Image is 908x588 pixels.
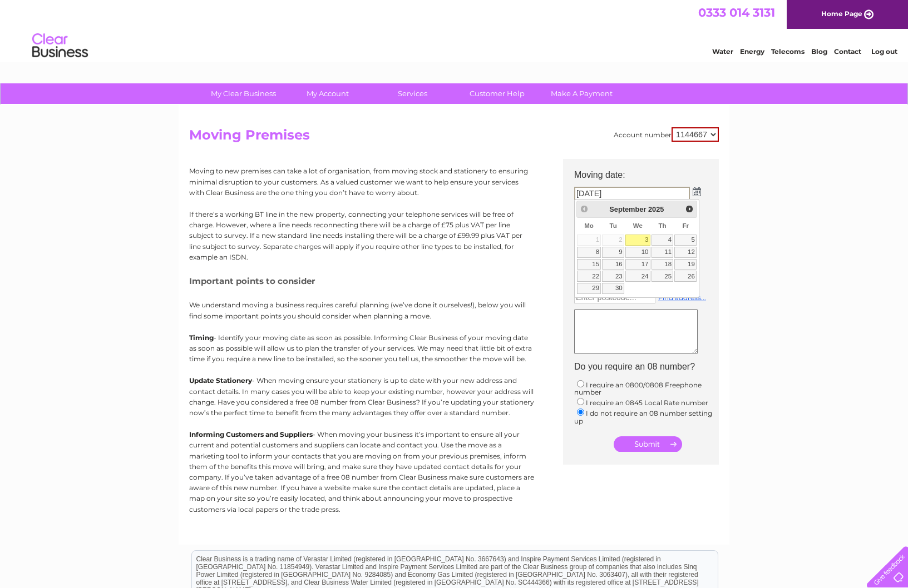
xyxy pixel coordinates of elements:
a: My Clear Business [198,83,289,104]
a: 0333 014 3131 [698,6,775,19]
span: Thursday [659,222,667,229]
a: 10 [625,247,650,258]
a: 22 [577,271,601,282]
b: Update Stationery [189,376,252,385]
th: New address: [569,272,724,288]
a: Make A Payment [536,83,628,104]
a: 17 [625,259,650,270]
div: Account number [614,127,719,142]
a: Next [683,202,695,215]
a: Blog [811,47,827,56]
p: - When moving ensure your stationery is up to date with your new address and contact details. In ... [189,375,534,418]
p: If there’s a working BT line in the new property, connecting your telephone services will be free... [189,209,534,262]
img: ... [693,187,701,196]
span: Monday [584,222,594,229]
span: Wednesday [633,222,643,229]
input: Submit [614,436,682,452]
span: 2025 [648,205,664,213]
h5: Important points to consider [189,276,534,286]
a: 3 [625,235,650,246]
a: 11 [652,247,674,258]
th: Current address: [569,203,724,220]
a: 8 [577,247,601,258]
a: Telecoms [771,47,805,56]
img: logo.png [32,29,88,63]
span: Tuesday [610,222,617,229]
b: Timing [189,333,214,342]
span: Friday [683,222,689,229]
a: 24 [625,271,650,282]
a: 30 [602,283,624,294]
span: September [609,205,646,213]
a: Energy [740,47,764,56]
th: Moving date: [569,159,724,183]
a: 12 [674,247,697,258]
a: 5 [674,235,697,246]
a: Log out [871,47,897,56]
a: 18 [652,259,674,270]
a: 4 [652,235,674,246]
a: Customer Help [451,83,543,104]
th: Do you require an 08 number? [569,358,724,375]
span: Next [685,205,694,213]
a: 15 [577,259,601,270]
a: 26 [674,271,697,282]
a: Water [712,47,733,56]
p: We understand moving a business requires careful planning (we’ve done it ourselves!), below you w... [189,300,534,321]
td: I require an 0800/0808 Freephone number I require an 0845 Local Rate number I do not require an 0... [569,376,724,428]
a: Find address... [658,293,706,302]
a: Contact [834,47,861,56]
p: - Identify your moving date as soon as possible. Informing Clear Business of your moving date as ... [189,332,534,365]
a: 16 [602,259,624,270]
a: 29 [577,283,601,294]
a: My Account [282,83,374,104]
h2: Moving Premises [189,127,719,148]
p: Moving to new premises can take a lot of organisation, from moving stock and stationery to ensuri... [189,166,534,198]
a: 9 [602,247,624,258]
a: Services [367,83,458,104]
div: Clear Business is a trading name of Verastar Limited (registered in [GEOGRAPHIC_DATA] No. 3667643... [192,6,718,54]
a: 19 [674,259,697,270]
a: 25 [652,271,674,282]
a: 23 [602,271,624,282]
p: - When moving your business it’s important to ensure all your current and potential customers and... [189,429,534,515]
b: Informing Customers and Suppliers [189,430,313,438]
